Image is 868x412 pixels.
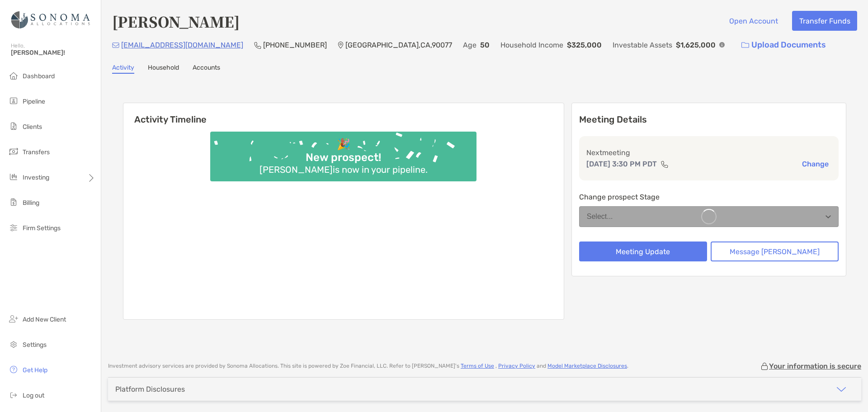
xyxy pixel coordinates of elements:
[112,64,134,74] a: Activity
[480,39,490,51] p: 50
[23,366,47,374] span: Get Help
[463,39,476,51] p: Age
[586,147,831,158] p: Next meeting
[8,146,19,157] img: transfers icon
[8,70,19,81] img: dashboard icon
[112,43,119,48] img: Email Icon
[8,364,19,375] img: get-help icon
[23,199,39,207] span: Billing
[23,123,42,131] span: Clients
[345,39,452,51] p: [GEOGRAPHIC_DATA] , CA , 90077
[123,103,564,125] h6: Activity Timeline
[676,39,716,51] p: $1,625,000
[613,39,672,51] p: Investable Assets
[8,171,19,182] img: investing icon
[586,158,657,170] p: [DATE] 3:30 PM PDT
[579,114,839,125] p: Meeting Details
[547,363,627,369] a: Model Marketplace Disclosures
[263,39,327,51] p: [PHONE_NUMBER]
[23,341,47,349] span: Settings
[500,39,563,51] p: Household Income
[115,385,185,393] div: Platform Disclosures
[254,42,261,49] img: Phone Icon
[719,42,725,47] img: Info Icon
[148,64,179,74] a: Household
[23,174,49,181] span: Investing
[498,363,535,369] a: Privacy Policy
[8,95,19,106] img: pipeline icon
[23,224,61,232] span: Firm Settings
[302,151,385,164] div: New prospect!
[23,316,66,323] span: Add New Client
[256,164,431,175] div: [PERSON_NAME] is now in your pipeline.
[23,148,50,156] span: Transfers
[121,39,243,51] p: [EMAIL_ADDRESS][DOMAIN_NAME]
[8,121,19,132] img: clients icon
[23,98,45,105] span: Pipeline
[769,362,861,370] p: Your information is secure
[11,49,95,57] span: [PERSON_NAME]!
[23,392,44,399] span: Log out
[338,42,344,49] img: Location Icon
[108,363,628,369] p: Investment advisory services are provided by Sonoma Allocations . This site is powered by Zoe Fin...
[11,4,90,36] img: Zoe Logo
[193,64,220,74] a: Accounts
[8,222,19,233] img: firm-settings icon
[461,363,494,369] a: Terms of Use
[23,72,55,80] span: Dashboard
[8,339,19,350] img: settings icon
[799,159,831,169] button: Change
[8,197,19,208] img: billing icon
[112,11,240,32] h4: [PERSON_NAME]
[836,384,847,395] img: icon arrow
[567,39,602,51] p: $325,000
[8,313,19,324] img: add_new_client icon
[579,191,839,203] p: Change prospect Stage
[333,138,354,151] div: 🎉
[660,161,669,168] img: communication type
[741,42,749,48] img: button icon
[722,11,785,31] button: Open Account
[8,389,19,400] img: logout icon
[792,11,857,31] button: Transfer Funds
[736,35,832,55] a: Upload Documents
[579,242,707,261] button: Meeting Update
[711,242,839,261] button: Message [PERSON_NAME]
